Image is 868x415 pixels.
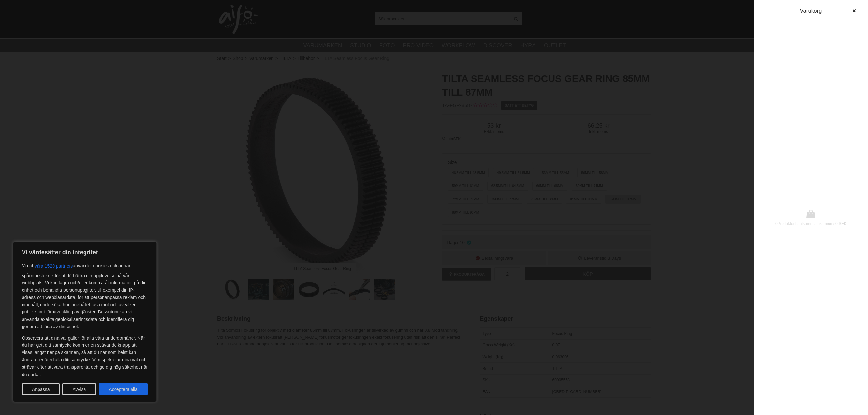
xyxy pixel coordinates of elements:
button: våra 1520 partners [35,260,73,272]
button: Acceptera alla [99,383,148,395]
span: 0 [775,221,778,226]
span: Totalsumma inkl. moms [795,221,835,226]
span: Varukorg [800,8,822,14]
p: Vi värdesätter din integritet [22,248,148,256]
p: Vi och använder cookies och annan spårningsteknik för att förbättra din upplevelse på vår webbpla... [22,260,148,330]
p: Observera att dina val gäller för alla våra underdomäner. När du har gett ditt samtycke kommer en... [22,334,148,378]
span: Produkter [778,221,795,226]
button: Avvisa [62,383,96,395]
div: Vi värdesätter din integritet [13,242,157,402]
button: Anpassa [22,383,60,395]
span: 0 SEK [835,221,846,226]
